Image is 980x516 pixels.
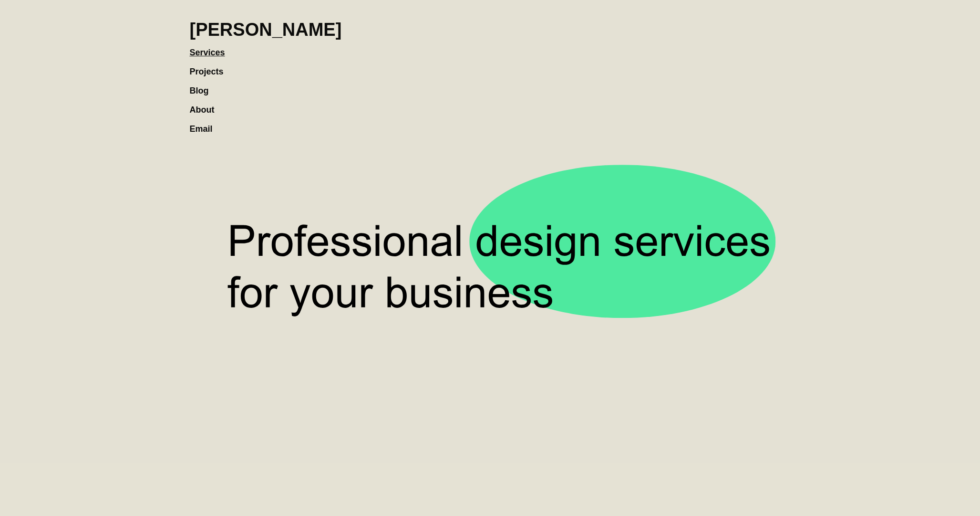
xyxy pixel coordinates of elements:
a: About [190,95,224,115]
a: Email [190,115,222,134]
a: Projects [190,57,233,76]
a: Blog [190,76,218,95]
a: home [190,10,342,40]
p: ‍ [237,499,743,508]
p: ‍ [237,484,743,494]
a: Services [190,38,235,57]
p: ‍ [237,470,743,480]
h1: [PERSON_NAME] [190,19,342,40]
